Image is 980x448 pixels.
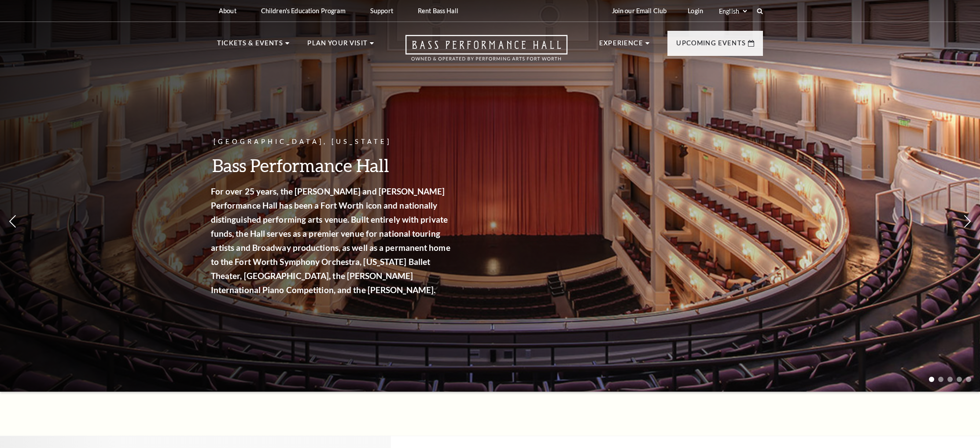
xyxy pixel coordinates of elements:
[214,186,453,295] strong: For over 25 years, the [PERSON_NAME] and [PERSON_NAME] Performance Hall has been a Fort Worth ico...
[261,7,346,15] p: Children's Education Program
[217,38,283,54] p: Tickets & Events
[214,154,456,176] h3: Bass Performance Hall
[676,38,746,54] p: Upcoming Events
[418,7,458,15] p: Rent Bass Hall
[599,38,643,54] p: Experience
[717,7,748,15] select: Select:
[214,136,456,147] p: [GEOGRAPHIC_DATA], [US_STATE]
[219,7,236,15] p: About
[370,7,393,15] p: Support
[307,38,368,54] p: Plan Your Visit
